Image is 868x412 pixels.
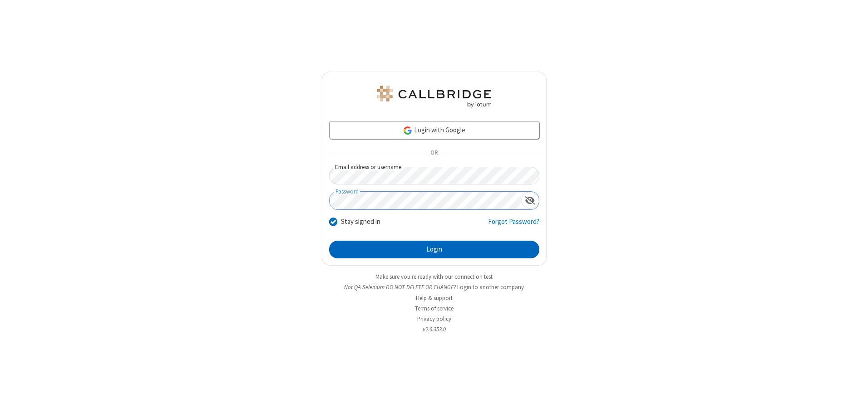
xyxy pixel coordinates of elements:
li: v2.6.353.0 [322,325,547,334]
a: Forgot Password? [488,217,539,234]
img: google-icon.png [403,126,413,136]
a: Terms of service [415,305,454,312]
label: Stay signed in [341,217,380,227]
input: Password [330,192,521,209]
button: Login to another company [457,283,524,291]
input: Email address or username [329,167,539,184]
button: Login [329,241,539,259]
a: Privacy policy [417,315,451,323]
a: Login with Google [329,121,539,139]
div: Show password [521,192,539,208]
a: Help & support [416,294,453,302]
a: Make sure you're ready with our connection test [375,273,493,281]
img: QA Selenium DO NOT DELETE OR CHANGE [375,86,493,107]
li: Not QA Selenium DO NOT DELETE OR CHANGE? [322,283,547,291]
span: OR [427,147,441,160]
